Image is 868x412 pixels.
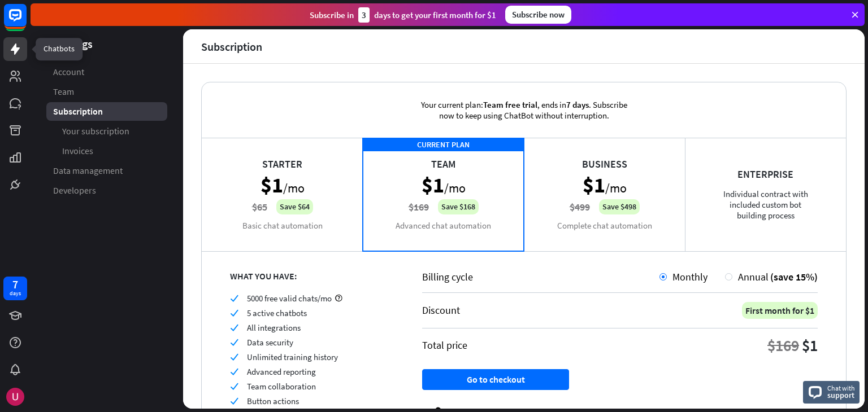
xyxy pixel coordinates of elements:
[230,367,238,376] i: check
[230,382,238,391] i: check
[422,304,460,317] div: Discount
[247,322,301,333] span: All integrations
[358,7,370,23] div: 3
[230,323,238,332] i: check
[62,145,93,157] span: Invoices
[505,6,571,24] div: Subscribe now
[230,397,238,405] i: check
[46,161,167,180] a: Data management
[46,82,167,101] a: Team
[742,302,818,319] div: First month for $1
[422,270,659,283] div: Billing cycle
[53,185,96,196] span: Developers
[738,270,769,283] span: Annual
[53,165,123,177] span: Data management
[9,5,43,38] button: Open LiveChat chat widget
[422,339,467,352] div: Total price
[10,290,21,297] div: days
[247,308,307,318] span: 5 active chatbots
[53,106,103,117] span: Subscription
[247,366,316,377] span: Advanced reporting
[12,279,18,290] div: 7
[770,270,818,283] span: (save 15%)
[46,181,167,200] a: Developers
[247,381,316,392] span: Team collaboration
[46,63,167,81] a: Account
[3,277,27,300] a: 7 days
[230,270,394,282] div: WHAT YOU HAVE:
[402,82,645,138] div: Your current plan: , ends in . Subscribe now to keep using ChatBot without interruption.
[247,396,299,406] span: Button actions
[230,294,238,303] i: check
[46,142,167,160] a: Invoices
[62,125,129,137] span: Your subscription
[201,40,262,53] div: Subscription
[310,7,496,23] div: Subscribe in days to get your first month for $1
[672,270,708,283] span: Monthly
[53,66,84,78] span: Account
[827,390,855,400] span: support
[230,338,238,347] i: check
[230,309,238,317] i: check
[483,99,537,110] span: Team free trial
[230,353,238,361] i: check
[247,337,293,348] span: Data security
[827,383,855,393] span: Chat with
[247,352,338,362] span: Unlimited training history
[53,86,74,98] span: Team
[566,99,589,110] span: 7 days
[767,335,799,356] div: $169
[802,335,818,356] div: $1
[247,293,332,304] span: 5000 free valid chats/mo
[422,369,569,390] button: Go to checkout
[31,36,183,51] header: Settings
[46,122,167,141] a: Your subscription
